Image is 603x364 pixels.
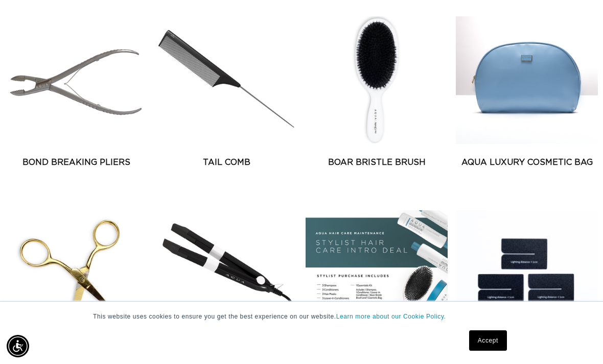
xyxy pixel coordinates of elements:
[5,156,147,168] a: Bond Breaking Pliers
[93,312,510,321] p: This website uses cookies to ensure you get the best experience on our website.
[336,313,446,320] a: Learn more about our Cookie Policy.
[456,156,598,168] a: AQUA Luxury Cosmetic Bag
[469,330,507,351] a: Accept
[7,335,29,357] div: Accessibility Menu
[306,156,448,168] a: Boar Bristle Brush
[155,156,297,168] a: Tail Comb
